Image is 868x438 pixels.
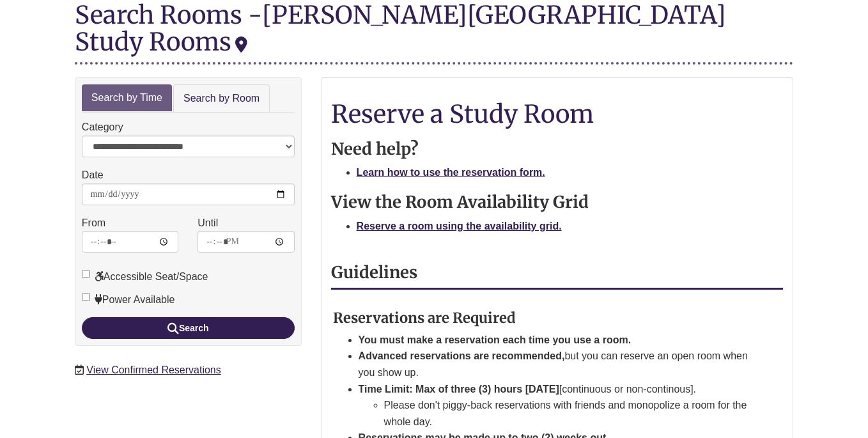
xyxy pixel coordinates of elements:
[82,215,105,231] label: From
[82,293,90,301] input: Power Available
[86,364,221,375] a: View Confirmed Reservations
[82,269,208,285] label: Accessible Seat/Space
[82,84,172,112] a: Search by Time
[82,119,123,136] label: Category
[82,270,90,278] input: Accessible Seat/Space
[359,384,559,395] strong: Time Limit: Max of three (3) hours [DATE]
[75,1,793,64] div: Search Rooms -
[331,139,419,159] strong: Need help?
[333,309,516,327] strong: Reservations are Required
[331,192,589,212] strong: View the Room Availability Grid
[384,397,753,430] li: Please don't piggy-back reservations with friends and monopolize a room for the whole day.
[359,381,753,430] li: [continuous or non-continous].
[331,100,784,127] h1: Reserve a Study Room
[82,292,175,308] label: Power Available
[359,334,632,345] strong: You must make a reservation each time you use a room.
[198,215,218,231] label: Until
[82,317,295,339] button: Search
[331,262,417,283] strong: Guidelines
[359,348,753,380] li: but you can reserve an open room when you show up.
[82,167,104,184] label: Date
[357,221,562,231] a: Reserve a room using the availability grid.
[357,167,545,178] a: Learn how to use the reservation form.
[173,84,270,113] a: Search by Room
[359,350,565,361] strong: Advanced reservations are recommended,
